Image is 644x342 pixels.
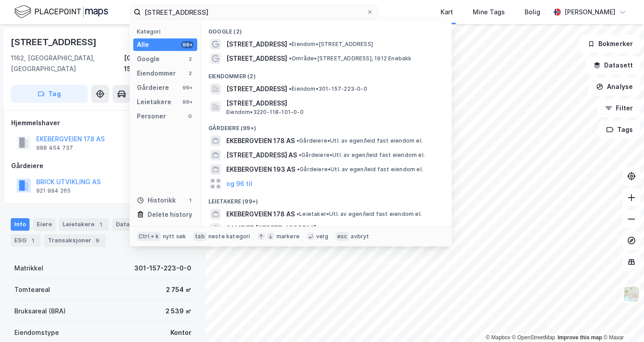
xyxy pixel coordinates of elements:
span: Område • [STREET_ADDRESS], 1912 Enebakk [289,55,412,62]
span: SAMEIET [STREET_ADDRESS] [226,223,316,234]
span: • [299,152,301,158]
div: Tomteareal [14,284,50,295]
div: Gårdeiere (99+) [201,118,452,134]
div: velg [316,233,328,240]
div: Alle [137,39,149,50]
div: Delete history [148,209,192,220]
div: Leietakere (99+) [201,191,452,207]
div: 2 539 ㎡ [165,306,191,317]
div: 301-157-223-0-0 [134,263,191,274]
div: avbryt [351,233,369,240]
div: Kategori [137,28,197,35]
div: Bolig [525,7,540,17]
div: 1162, [GEOGRAPHIC_DATA], [GEOGRAPHIC_DATA] [11,53,124,74]
div: Leietakere [59,218,109,231]
div: Mine Tags [473,7,505,17]
span: Leietaker • Utl. av egen/leid fast eiendom el. [297,211,422,218]
div: Kontrollprogram for chat [599,299,644,342]
a: Improve this map [558,334,602,341]
div: Eiendommer [137,68,176,79]
button: Analyse [589,78,640,96]
span: • [289,85,292,92]
span: Eiendom • 3220-118-101-0-0 [226,109,304,116]
div: 921 994 265 [36,187,71,194]
a: OpenStreetMap [512,334,555,341]
div: 2 754 ㎡ [166,284,191,295]
div: Personer [137,111,166,122]
div: Eiendomstype [14,327,59,338]
div: 2 [186,70,194,77]
div: 1 [186,197,194,204]
div: Leietakere [137,97,171,107]
span: Leietaker [318,225,348,232]
div: 9 [93,236,102,245]
div: markere [276,233,300,240]
span: • [289,41,292,47]
div: Eiere [33,218,55,231]
span: [STREET_ADDRESS] [226,39,287,50]
div: [GEOGRAPHIC_DATA], 157/223 [124,53,195,74]
button: Filter [597,99,640,117]
div: ESG [11,234,41,247]
div: tab [193,232,207,241]
button: Datasett [586,56,640,74]
div: Matrikkel [14,263,43,274]
img: Z [623,286,640,303]
div: Gårdeiere [11,160,195,171]
span: • [297,211,299,217]
div: Historikk [137,195,176,206]
div: neste kategori [208,233,250,240]
div: Bruksareal (BRA) [14,306,66,317]
span: Eiendom • 301-157-223-0-0 [289,85,367,93]
div: Transaksjoner [44,234,106,247]
div: 99+ [181,98,194,106]
div: Kontor [170,327,191,338]
img: logo.f888ab2527a4732fd821a326f86c7f29.svg [14,4,108,20]
div: Eiendommer (2) [201,66,452,82]
div: Info [11,218,30,231]
span: Gårdeiere • Utl. av egen/leid fast eiendom el. [299,152,425,159]
span: • [297,166,300,173]
div: Gårdeiere [137,82,169,93]
div: 988 454 737 [36,144,73,152]
div: esc [335,232,349,241]
div: 1 [28,236,37,245]
div: Hjemmelshaver [11,118,195,128]
span: Gårdeiere • Utl. av egen/leid fast eiendom el. [297,166,423,173]
span: EKEBERGVEIEN 193 AS [226,164,295,175]
button: og 96 til [226,178,252,189]
div: Kart [441,7,453,17]
div: 0 [186,113,194,120]
a: Mapbox [486,334,510,341]
span: • [318,225,321,232]
div: [PERSON_NAME] [564,7,615,17]
span: [STREET_ADDRESS] [226,98,441,109]
div: nytt søk [163,233,186,240]
button: Bokmerker [580,35,640,53]
button: Tag [11,85,88,103]
button: Tags [599,121,640,139]
span: [STREET_ADDRESS] [226,53,287,64]
span: EKEBERGVEIEN 178 AS [226,209,295,220]
span: Eiendom • [STREET_ADDRESS] [289,41,373,48]
span: EKEBERGVEIEN 178 AS [226,135,295,146]
div: 99+ [181,84,194,91]
div: Google [137,54,160,64]
iframe: Chat Widget [599,299,644,342]
div: Google (2) [201,21,452,37]
span: Gårdeiere • Utl. av egen/leid fast eiendom el. [297,137,423,144]
div: 1 [96,220,105,229]
span: [STREET_ADDRESS] [226,84,287,94]
div: Datasett [112,218,157,231]
div: Ctrl + k [137,232,161,241]
input: Søk på adresse, matrikkel, gårdeiere, leietakere eller personer [141,5,366,19]
span: • [297,137,299,144]
div: [STREET_ADDRESS] [11,35,98,49]
div: 99+ [181,41,194,48]
span: [STREET_ADDRESS] AS [226,150,297,160]
span: • [289,55,292,62]
div: 2 [186,55,194,63]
